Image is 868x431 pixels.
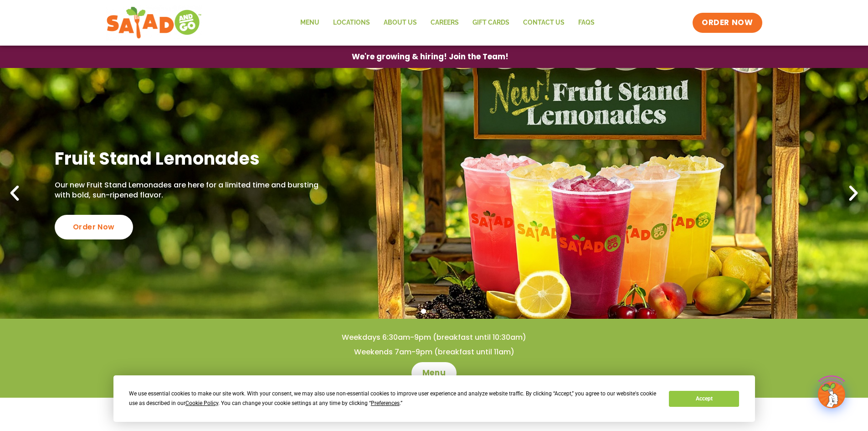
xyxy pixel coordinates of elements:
h4: Weekends 7am-9pm (breakfast until 11am) [18,347,850,357]
h2: Fruit Stand Lemonades [55,147,323,170]
a: ORDER NOW [693,13,762,33]
a: About Us [377,12,424,33]
a: Careers [424,12,466,33]
p: Our new Fruit Stand Lemonades are here for a limited time and bursting with bold, sun-ripened fla... [55,180,323,201]
span: ORDER NOW [702,17,753,28]
span: Go to slide 1 [421,309,426,314]
a: GIFT CARDS [466,12,516,33]
img: new-SAG-logo-768×292 [106,5,202,41]
a: Menu [411,362,457,384]
a: Locations [326,12,377,33]
span: We're growing & hiring! Join the Team! [352,53,508,61]
button: Accept [669,391,739,407]
span: Go to slide 2 [431,309,437,314]
div: Previous slide [5,183,25,203]
a: Contact Us [516,12,571,33]
a: Menu [293,12,326,33]
a: We're growing & hiring! Join the Team! [338,46,522,68]
div: We use essential cookies to make our site work. With your consent, we may also use non-essential ... [129,389,658,408]
span: Menu [422,368,446,379]
span: Cookie Policy [185,400,218,406]
div: Cookie Consent Prompt [113,375,755,422]
div: Order Now [55,215,133,239]
h4: Weekdays 6:30am-9pm (breakfast until 10:30am) [18,332,850,343]
span: Preferences [371,400,400,406]
span: Go to slide 3 [442,309,447,314]
nav: Menu [293,12,601,33]
a: FAQs [571,12,601,33]
div: Next slide [843,183,863,203]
